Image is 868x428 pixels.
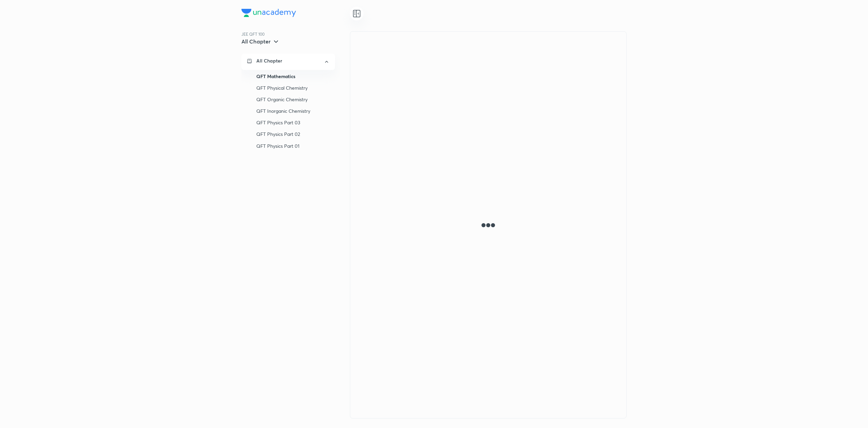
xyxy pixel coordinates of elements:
[256,71,330,82] div: QFT Mathematics
[241,31,350,37] p: JEE QFT 100
[256,105,330,117] div: QFT Inorganic Chemistry
[256,94,330,105] div: QFT Organic Chemistry
[256,58,282,64] p: All Chapter
[256,117,330,128] div: QFT Physics Part 03
[256,128,330,140] div: QFT Physics Part 02
[256,140,330,152] div: QFT Physics Part 01
[241,9,296,17] img: Company Logo
[256,82,330,94] div: QFT Physical Chemistry
[241,38,271,45] h5: All Chapter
